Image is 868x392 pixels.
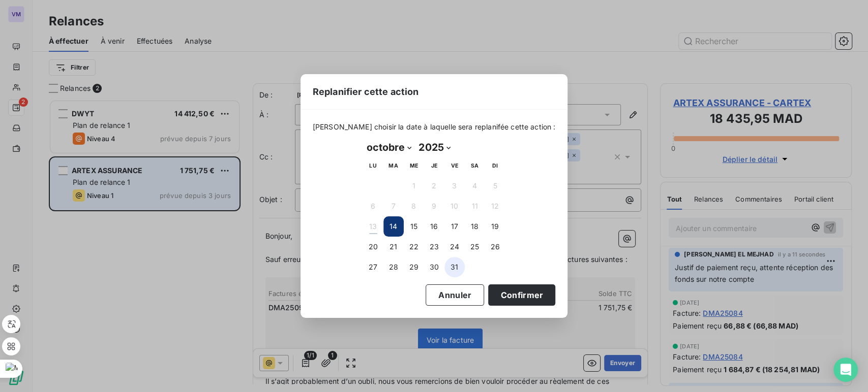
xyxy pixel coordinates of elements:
button: 4 [465,176,485,196]
button: 6 [363,196,383,216]
button: 3 [444,176,465,196]
th: vendredi [444,155,465,176]
button: Annuler [426,284,484,306]
button: 23 [424,237,444,257]
button: 22 [404,237,424,257]
button: 15 [404,216,424,237]
button: 18 [465,216,485,237]
button: 30 [424,257,444,277]
button: 13 [363,216,383,237]
span: [PERSON_NAME] choisir la date à laquelle sera replanifée cette action : [313,122,556,132]
button: 20 [363,237,383,257]
button: 28 [383,257,404,277]
button: 16 [424,216,444,237]
button: 11 [465,196,485,216]
button: 31 [444,257,465,277]
button: 1 [404,176,424,196]
th: jeudi [424,155,444,176]
button: 21 [383,237,404,257]
button: 8 [404,196,424,216]
button: 9 [424,196,444,216]
button: 19 [485,216,505,237]
th: mardi [383,155,404,176]
div: Open Intercom Messenger [833,357,858,382]
button: 10 [444,196,465,216]
span: Replanifier cette action [313,85,419,99]
th: samedi [465,155,485,176]
th: dimanche [485,155,505,176]
button: 25 [465,237,485,257]
button: 27 [363,257,383,277]
button: 24 [444,237,465,257]
button: 5 [485,176,505,196]
button: 2 [424,176,444,196]
th: mercredi [404,155,424,176]
button: 17 [444,216,465,237]
th: lundi [363,155,383,176]
button: 7 [383,196,404,216]
button: 26 [485,237,505,257]
button: 14 [383,216,404,237]
button: 12 [485,196,505,216]
button: Confirmer [488,284,555,306]
button: 29 [404,257,424,277]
